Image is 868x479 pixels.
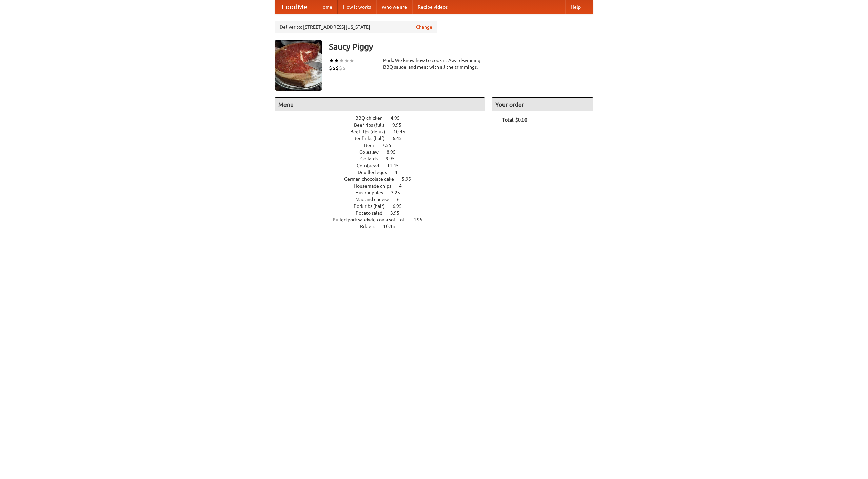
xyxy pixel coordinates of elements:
span: 3.25 [391,190,407,195]
span: 4.95 [391,115,407,121]
a: FoodMe [275,0,314,14]
h4: Your order [492,98,593,111]
span: 6.95 [393,203,409,209]
a: How it works [338,0,376,14]
span: 3.95 [390,210,406,216]
a: Beef ribs (full) 9.95 [354,122,414,128]
a: German chocolate cake 5.95 [344,176,423,182]
span: Mac and cheese [355,197,396,202]
a: Home [314,0,338,14]
a: BBQ chicken 4.95 [355,115,412,121]
a: Coleslaw 8.95 [359,149,408,155]
a: Help [565,0,586,14]
span: 4.95 [413,217,429,222]
img: angular.jpg [275,40,322,91]
span: German chocolate cake [344,176,401,182]
h3: Saucy Piggy [329,40,593,53]
span: Beef ribs (delux) [350,129,392,134]
b: Total: $0.00 [502,117,527,123]
span: Cornbread [357,163,386,168]
span: Hushpuppies [355,190,390,195]
h4: Menu [275,98,485,111]
a: Beef ribs (delux) 10.45 [350,129,418,134]
a: Pork ribs (half) 6.95 [354,203,414,209]
li: ★ [344,57,349,64]
span: 4 [399,183,409,189]
a: Devilled eggs 4 [358,170,410,175]
a: Beer 7.55 [364,143,404,148]
span: 7.55 [382,143,398,148]
a: Riblets 10.45 [360,224,408,229]
li: $ [339,64,342,72]
span: Beef ribs (full) [354,122,391,128]
a: Recipe videos [412,0,453,14]
span: 9.95 [386,156,401,161]
li: ★ [329,57,334,64]
span: 10.45 [383,224,402,229]
li: $ [329,64,332,72]
span: Collards [360,156,384,161]
span: Housemade chips [354,183,398,189]
li: ★ [334,57,339,64]
a: Cornbread 11.45 [357,163,411,168]
span: 5.95 [402,176,418,182]
span: 6 [397,197,407,202]
li: ★ [349,57,354,64]
a: Mac and cheese 6 [355,197,412,202]
a: Change [416,24,432,30]
div: Deliver to: [STREET_ADDRESS][US_STATE] [275,21,437,33]
a: Hushpuppies 3.25 [355,190,413,195]
li: $ [342,64,346,72]
li: ★ [339,57,344,64]
span: 6.45 [393,136,409,141]
span: Potato salad [356,210,389,216]
a: Collards 9.95 [360,156,407,161]
li: $ [332,64,336,72]
a: Housemade chips 4 [354,183,414,189]
a: Pulled pork sandwich on a soft roll 4.95 [333,217,435,222]
span: Coleslaw [359,149,386,155]
span: BBQ chicken [355,115,390,121]
span: Pulled pork sandwich on a soft roll [333,217,412,222]
a: Potato salad 3.95 [356,210,412,216]
span: Devilled eggs [358,170,394,175]
span: Beef ribs (half) [353,136,392,141]
span: 11.45 [387,163,406,168]
span: 10.45 [393,129,412,134]
span: 4 [395,170,404,175]
li: $ [336,64,339,72]
span: Pork ribs (half) [354,203,392,209]
span: 8.95 [387,149,402,155]
a: Who we are [376,0,412,14]
a: Beef ribs (half) 6.45 [353,136,414,141]
span: Beer [364,143,381,148]
span: Riblets [360,224,382,229]
span: 9.95 [392,122,408,128]
div: Pork. We know how to cook it. Award-winning BBQ sauce, and meat with all the trimmings. [383,57,485,70]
